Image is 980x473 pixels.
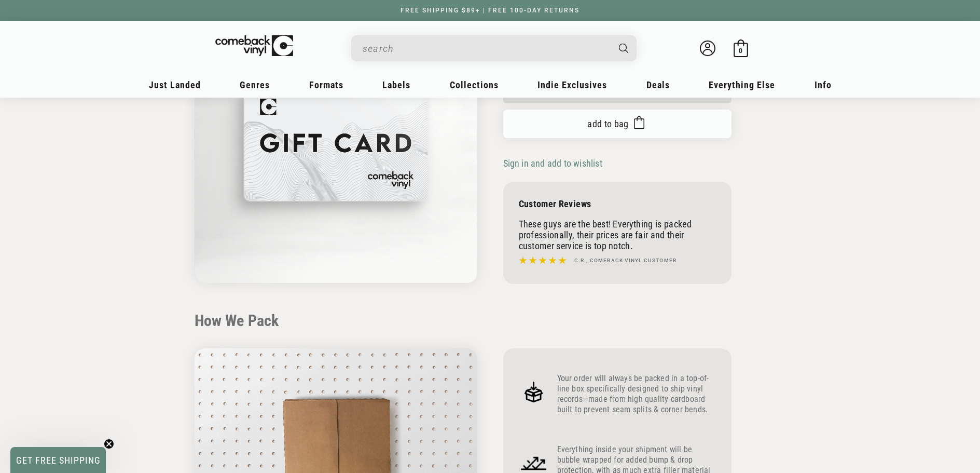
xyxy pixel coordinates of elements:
span: Everything Else [709,79,775,90]
h4: C.R., Comeback Vinyl customer [574,256,677,265]
span: 0 [739,47,742,55]
img: star5.svg [519,254,567,267]
span: Just Landed [149,79,201,90]
span: Info [815,79,832,90]
h2: How We Pack [195,312,786,330]
p: Your order will always be packed in a top-of-line box specifically designed to ship vinyl records... [557,373,716,415]
img: Frame_4.png [519,377,549,407]
span: Labels [382,79,410,90]
div: GET FREE SHIPPINGClose teaser [10,447,106,473]
span: Genres [240,79,270,90]
button: Search [610,35,638,61]
div: Search [351,35,637,61]
input: When autocomplete results are available use up and down arrows to review and enter to select [363,38,609,59]
span: Deals [646,79,670,90]
span: Sign in and add to wishlist [503,158,602,169]
button: Add to bag [503,110,731,138]
span: Add to bag [587,118,629,129]
span: Collections [450,79,499,90]
button: Sign in and add to wishlist [503,157,605,169]
span: GET FREE SHIPPING [16,455,101,466]
p: These guys are the best! Everything is packed professionally, their prices are fair and their cus... [519,219,716,251]
p: Customer Reviews [519,198,716,209]
a: FREE SHIPPING $89+ | FREE 100-DAY RETURNS [390,7,590,14]
button: Close teaser [104,439,114,449]
span: Indie Exclusives [537,79,607,90]
span: Formats [309,79,343,90]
